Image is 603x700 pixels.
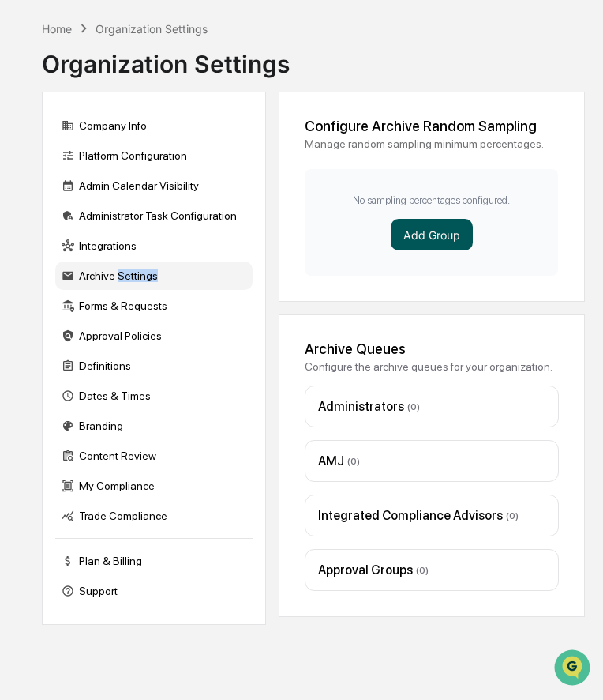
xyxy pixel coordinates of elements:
div: 🖐️ [16,201,28,213]
div: Organization Settings [96,22,208,36]
div: Archive Queues [305,341,559,357]
span: ( 0 ) [506,510,519,521]
div: Configure Archive Random Sampling [305,118,559,134]
div: Forms & Requests [55,292,253,320]
div: Content Review [55,442,253,470]
div: Admin Calendar Visibility [55,171,253,200]
div: Company Info [55,111,253,140]
div: Support [55,577,253,605]
div: Trade Compliance [55,502,253,530]
a: 🖐️Preclearance [9,193,108,221]
a: 🗄️Attestations [108,193,202,221]
iframe: Open customer support [552,648,595,691]
div: 🗄️ [114,201,127,213]
div: We're available if you need us! [54,137,200,149]
div: Start new chat [54,121,259,137]
img: 1746055101610-c473b297-6a78-478c-a979-82029cc54cd1 [16,121,44,149]
div: Platform Configuration [55,141,253,170]
a: 🔎Data Lookup [9,223,106,251]
span: ( 0 ) [347,456,360,467]
div: Administrators [318,399,545,414]
p: How can we help? [16,33,287,58]
button: Add Group [391,219,473,250]
div: Approval Policies [55,322,253,350]
div: Administrator Task Configuration [55,201,253,230]
div: 🔎 [16,231,28,243]
div: Branding [55,412,253,440]
div: Dates & Times [55,382,253,410]
span: Data Lookup [32,229,99,245]
div: Integrated Compliance Advisors [318,508,545,523]
button: Start new chat [268,126,287,145]
div: Plan & Billing [55,547,253,575]
span: Pylon [157,268,191,280]
div: Organization Settings [42,37,290,78]
span: ( 0 ) [416,565,429,576]
span: Preclearance [32,199,102,215]
div: Integrations [55,231,253,260]
div: Archive Settings [55,262,253,290]
p: No sampling percentages configured. [353,194,510,206]
div: Home [42,22,72,36]
div: Configure the archive queues for your organization. [305,360,559,373]
div: Approval Groups [318,563,545,578]
span: ( 0 ) [407,401,420,412]
a: Powered byPylon [111,267,191,280]
div: Definitions [55,352,253,380]
div: Manage random sampling minimum percentages. [305,137,559,150]
div: My Compliance [55,472,253,500]
span: Attestations [130,199,196,215]
div: AMJ [318,453,545,469]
